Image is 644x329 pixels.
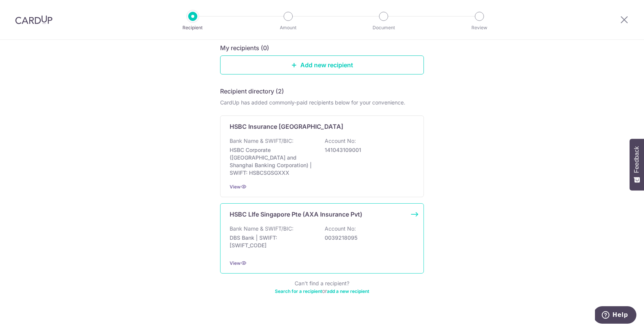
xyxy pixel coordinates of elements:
[15,15,52,24] img: CardUp
[327,288,369,294] a: add a new recipient
[325,137,356,145] p: Account No:
[165,24,221,32] p: Recipient
[325,234,410,242] p: 0039218095
[260,24,316,32] p: Amount
[355,24,412,32] p: Document
[230,260,241,266] a: View
[220,43,269,52] h5: My recipients (0)
[595,306,636,325] iframe: Opens a widget where you can find more information
[220,280,424,295] div: Can’t find a recipient? or
[325,146,410,154] p: 141043109001
[230,122,343,131] p: HSBC Insurance [GEOGRAPHIC_DATA]
[451,24,508,32] p: Review
[275,288,322,294] a: Search for a recipient
[630,139,644,190] button: Feedback - Show survey
[230,210,362,219] p: HSBC LIfe Singapore Pte (AXA Insurance Pvt)
[220,87,284,96] h5: Recipient directory (2)
[230,184,241,190] a: View
[220,99,424,106] div: CardUp has added commonly-paid recipients below for your convenience.
[633,146,640,173] span: Feedback
[230,137,293,145] p: Bank Name & SWIFT/BIC:
[230,225,293,233] p: Bank Name & SWIFT/BIC:
[230,146,315,177] p: HSBC Corporate ([GEOGRAPHIC_DATA] and Shanghai Banking Corporation) | SWIFT: HSBCSGSGXXX
[230,234,315,249] p: DBS Bank | SWIFT: [SWIFT_CODE]
[220,55,424,74] a: Add new recipient
[325,225,356,233] p: Account No:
